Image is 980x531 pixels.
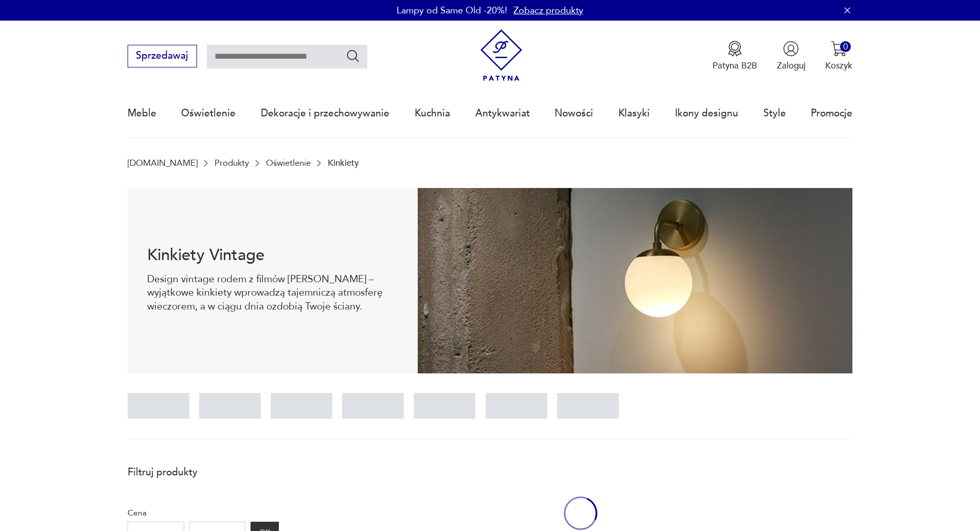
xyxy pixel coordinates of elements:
[727,41,743,57] img: Ikona medalu
[128,53,197,61] a: Sprzedawaj
[261,90,389,137] a: Dekoracje i przechowywanie
[811,90,852,137] a: Promocje
[555,90,593,137] a: Nowości
[513,4,583,17] a: Zobacz produkty
[128,506,279,520] p: Cena
[777,41,806,72] button: Zaloguj
[763,90,786,137] a: Style
[128,90,156,137] a: Meble
[147,272,398,313] p: Design vintage rodem z filmów [PERSON_NAME] – wyjątkowe kinkiety wprowadzą tajemniczą atmosferę w...
[840,41,851,52] div: 0
[397,4,507,17] p: Lampy od Same Old -20%!
[215,158,249,168] a: Produkty
[831,41,847,57] img: Ikona koszyka
[475,90,530,137] a: Antykwariat
[475,29,527,81] img: Patyna - sklep z meblami i dekoracjami vintage
[266,158,311,168] a: Oświetlenie
[128,466,279,479] p: Filtruj produkty
[147,248,398,263] h1: Kinkiety Vintage
[783,41,799,57] img: Ikonka użytkownika
[712,41,757,72] button: Patyna B2B
[128,45,197,67] button: Sprzedawaj
[346,48,361,63] button: Szukaj
[777,60,806,72] p: Zaloguj
[415,90,450,137] a: Kuchnia
[712,41,757,72] a: Ikona medaluPatyna B2B
[128,158,198,168] a: [DOMAIN_NAME]
[328,158,359,168] p: Kinkiety
[181,90,236,137] a: Oświetlenie
[712,60,757,72] p: Patyna B2B
[675,90,738,137] a: Ikony designu
[418,188,853,373] img: Kinkiety vintage
[618,90,650,137] a: Klasyki
[825,41,852,72] button: 0Koszyk
[825,60,852,72] p: Koszyk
